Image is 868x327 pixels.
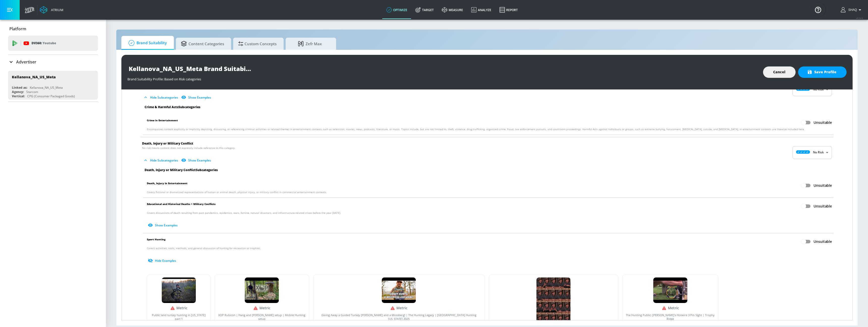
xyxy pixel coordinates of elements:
button: Show Examples [180,156,213,165]
button: Save Profile [798,66,847,78]
span: Brand Suitability [126,37,167,49]
i: Unsuitable [170,306,175,311]
span: Death, Injury or Military Conflict [142,141,193,146]
p: Covers activities, tools, methods, and general discussion of hunting for recreation or trophies. [147,246,832,265]
a: Target [411,1,438,19]
p: Covers discussions of death resulting from past pandemics, epidemics, wars, famine, natural disas... [147,211,832,229]
div: Starcom [26,90,38,94]
span: Save Profile [808,69,836,75]
div: Brand Suitability Profile: Based on Risk categories [127,74,758,81]
span: No risk means content does not expressly include reference to this category. [142,146,235,150]
span: Cancel [773,69,785,75]
i: Unsuitable [662,306,667,311]
div: Crime & Harmful Acts Subcategories [141,105,836,109]
div: Kellanova_NA_US_Meta [12,75,56,79]
span: Metric [176,306,187,310]
div: Kellanova_NA_US_MetaLinked as:Kellanova_NA_US_MetaAgency:StarcomVertical:CPG (Consumer Packaged G... [8,71,98,100]
a: Report [495,1,522,19]
div: Death, Injury or Military Conflict Subcategories [141,168,836,172]
div: Kellanova_NA_US_Meta [30,85,63,90]
p: Advertiser [16,59,36,65]
a: XOP Rubicon | Hang and [PERSON_NAME] setup | Mobile Hunting setup [217,313,306,321]
div: DV360: Youtube [8,36,98,51]
div: Advertiser [8,55,98,69]
p: No Risk [813,150,824,155]
span: Sport Hunting [147,237,166,246]
i: Unsuitable [253,306,258,311]
span: Metric [668,306,679,310]
p: Encompasses content explicitly or implicitly depicting, discussing, or referencing criminal activ... [147,127,832,131]
div: Atrium [49,8,63,12]
a: Atrium [40,6,63,14]
span: Metric [259,306,270,310]
img: video-thumbnail [162,277,196,303]
a: Giving Away a Guided Turkey [PERSON_NAME] and a Mossberg! | The Hunting Legacy | [GEOGRAPHIC_DATA... [316,313,482,321]
a: measure [438,1,467,19]
p: No Risk [813,87,824,92]
button: Show Examples [147,221,180,229]
span: login as: shaquille.huang@zefr.com [846,8,857,12]
span: Unsuitable [813,239,832,244]
span: Zefr Max [291,38,329,50]
a: optimize [382,1,411,19]
img: video-thumbnail [653,277,687,303]
div: Vertical: [12,94,25,98]
button: Show Examples [180,93,213,102]
a: The Hunting Public: [PERSON_NAME]'s Hotwire 3 Pin SIght | Trophy Ridge [625,313,716,321]
p: Covers fictional or dramatized representations of human or animal death, physical injury, or mili... [147,190,832,194]
p: Youtube [43,40,56,46]
img: video-thumbnail [382,277,416,303]
img: video-thumbnail [245,277,279,303]
span: Metric [396,306,408,310]
span: Unsuitable [813,183,832,188]
button: Shaq [841,7,863,13]
span: v 4.24.0 [856,17,863,19]
span: Educational and Historical Deaths + Military Conflicts [147,201,215,211]
p: DV360: [32,40,56,46]
button: Hide Subcategories [142,156,180,165]
i: Unsuitable [390,306,395,311]
div: Agency: [12,90,24,94]
a: Analyze [467,1,495,19]
span: Death, Injury in Entertainment [147,181,187,190]
div: Platform [8,22,98,36]
button: Hide Subcategories [142,93,180,102]
p: Platform [9,26,26,32]
span: Unsuitable [813,120,832,125]
a: Public land turkey hunting in [US_STATE] part 1 [150,313,208,321]
span: Unsuitable [813,204,832,209]
div: Linked as: [12,85,27,90]
button: Open Resource Center [811,3,825,17]
button: Hide Examples [147,256,178,265]
div: CPG (Consumer Packaged Goods) [27,94,75,98]
span: Content Categories [181,38,224,50]
span: Crime in Entertainment [147,118,178,127]
button: Cancel [763,66,796,78]
span: Custom Concepts [238,38,277,50]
